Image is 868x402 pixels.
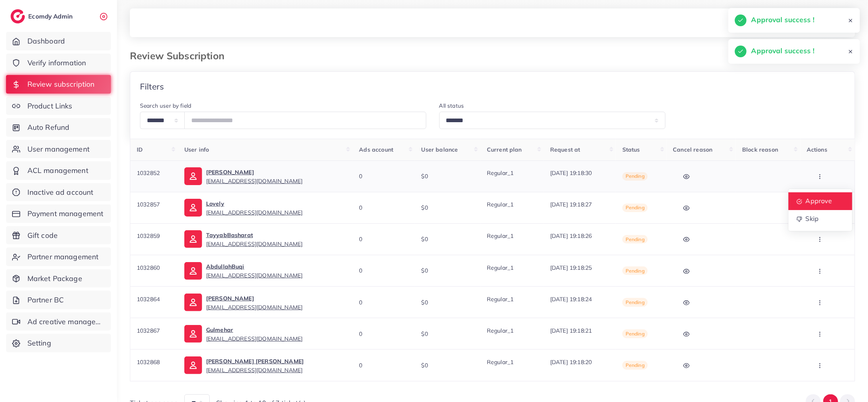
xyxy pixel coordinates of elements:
a: Payment management [6,204,111,223]
p: Regular_1 [487,357,537,367]
span: Pending [622,298,648,307]
p: [PERSON_NAME] [PERSON_NAME] [206,356,304,366]
p: [PERSON_NAME] [206,294,303,303]
a: Partner BC [6,291,111,309]
img: ic-user-info.36bf1079.svg [184,294,202,311]
span: ID [137,146,143,153]
a: logoEcomdy Admin [10,9,75,23]
a: Review subscription [6,75,111,94]
p: Regular_1 [487,326,537,335]
h5: Approval success ! [751,46,815,56]
span: [EMAIL_ADDRESS][DOMAIN_NAME] [206,209,303,216]
div: $0 [421,298,474,306]
span: Product Links [27,101,73,111]
span: Pending [622,172,648,181]
h4: Filters [140,81,164,92]
span: User balance [421,146,458,153]
div: 0 [359,204,408,212]
p: Gulmehar [206,325,303,335]
span: User info [184,146,209,153]
span: Pending [622,267,648,275]
span: Approve [806,197,833,205]
a: Gift code [6,226,111,245]
div: 0 [359,172,408,180]
span: [EMAIL_ADDRESS][DOMAIN_NAME] [206,177,303,185]
span: Partner BC [27,295,64,305]
span: Auto Refund [27,122,70,133]
a: Auto Refund [6,118,111,137]
p: [DATE] 19:18:21 [550,326,609,335]
img: logo [10,9,25,23]
a: Verify information [6,54,111,72]
span: Partner management [27,252,99,262]
span: Cancel reason [673,146,713,153]
h3: Review Subscription [130,50,231,62]
span: Review subscription [27,79,95,90]
p: 1032864 [137,294,171,304]
p: AbdullahBuqi [206,262,303,271]
a: Market Package [6,269,111,288]
div: $0 [421,267,474,275]
span: Market Package [27,273,82,284]
span: User management [27,144,90,154]
span: [EMAIL_ADDRESS][DOMAIN_NAME] [206,335,303,342]
span: Payment management [27,208,104,219]
div: $0 [421,204,474,212]
a: TayyabBasharat[EMAIL_ADDRESS][DOMAIN_NAME] [206,230,303,248]
img: ic-user-info.36bf1079.svg [184,356,202,374]
p: 1032852 [137,168,171,178]
img: ic-user-info.36bf1079.svg [184,167,202,185]
span: Verify information [27,58,86,68]
div: 0 [359,267,408,275]
a: Dashboard [6,32,111,50]
span: ACL management [27,165,88,176]
h5: Approval success ! [751,15,815,25]
a: Setting [6,334,111,352]
a: [PERSON_NAME] [PERSON_NAME][EMAIL_ADDRESS][DOMAIN_NAME] [206,356,304,374]
h2: Ecomdy Admin [28,12,75,20]
a: Lovely[EMAIL_ADDRESS][DOMAIN_NAME] [206,199,303,217]
span: Actions [807,146,827,153]
span: Request at [550,146,580,153]
p: [DATE] 19:18:26 [550,231,609,241]
span: [EMAIL_ADDRESS][DOMAIN_NAME] [206,304,303,311]
span: Ads account [359,146,393,153]
p: [DATE] 19:18:20 [550,357,609,367]
p: [DATE] 19:18:25 [550,263,609,273]
img: ic-user-info.36bf1079.svg [184,199,202,217]
p: Regular_1 [487,263,537,273]
p: [DATE] 19:18:30 [550,168,609,178]
span: Inactive ad account [27,187,94,198]
span: Pending [622,235,648,244]
a: ACL management [6,161,111,180]
div: 0 [359,235,408,243]
div: 0 [359,361,408,369]
p: Regular_1 [487,294,537,304]
p: 1032857 [137,200,171,209]
span: [EMAIL_ADDRESS][DOMAIN_NAME] [206,272,303,279]
div: $0 [421,330,474,338]
label: Search user by field [140,102,191,110]
label: All status [439,102,464,110]
span: Gift code [27,230,58,241]
p: [DATE] 19:18:27 [550,200,609,209]
span: Ad creative management [27,317,105,327]
p: 1032867 [137,326,171,335]
span: Status [622,146,640,153]
p: 1032860 [137,263,171,273]
span: Pending [622,204,648,212]
p: Regular_1 [487,200,537,209]
span: Setting [27,338,51,348]
a: Gulmehar[EMAIL_ADDRESS][DOMAIN_NAME] [206,325,303,343]
a: Inactive ad account [6,183,111,202]
div: $0 [421,361,474,369]
p: [DATE] 19:18:24 [550,294,609,304]
span: Dashboard [27,36,65,46]
p: 1032868 [137,357,171,367]
div: $0 [421,235,474,243]
a: User management [6,140,111,158]
span: Skip [806,215,819,223]
p: [PERSON_NAME] [206,167,303,177]
a: Ad creative management [6,312,111,331]
div: 0 [359,298,408,306]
